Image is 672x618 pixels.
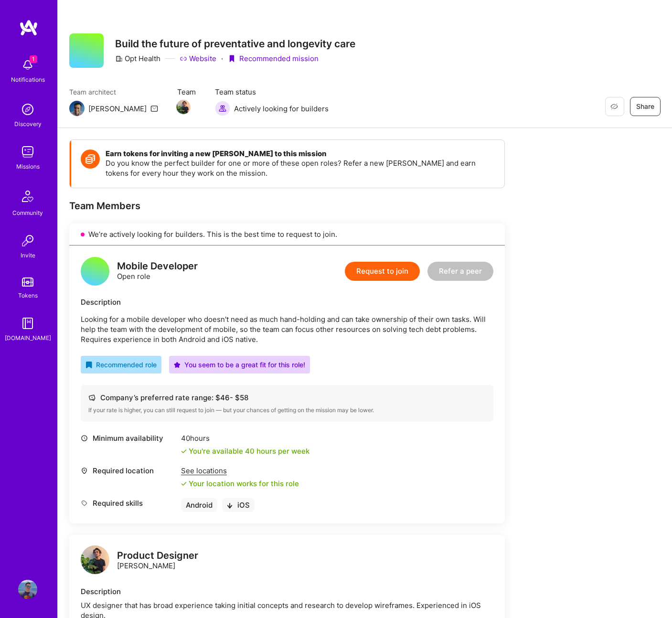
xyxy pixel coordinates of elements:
[81,433,176,443] div: Minimum availability
[88,104,147,114] div: [PERSON_NAME]
[18,314,37,333] img: guide book
[181,433,309,443] div: 40 hours
[69,224,505,245] div: We’re actively looking for builders. This is the best time to request to join.
[181,481,187,487] i: icon Check
[18,290,38,300] div: Tokens
[221,53,223,64] div: ·
[81,498,176,508] div: Required skills
[215,101,230,116] img: Actively looking for builders
[630,97,661,116] button: Share
[81,545,109,576] a: logo
[18,100,37,119] img: discovery
[5,333,51,343] div: [DOMAIN_NAME]
[16,580,40,599] a: User Avatar
[18,580,37,599] img: User Avatar
[81,466,176,476] div: Required location
[81,314,493,344] p: Looking for a mobile developer who doesn't need as much hand-holding and can take ownership of th...
[115,38,355,50] h3: Build the future of preventative and longevity care
[117,551,198,561] div: Product Designer
[16,161,40,171] div: Missions
[88,393,486,403] div: Company’s preferred rate range: $ 46 - $ 58
[18,231,37,250] img: Invite
[174,362,181,368] i: icon PurpleStar
[180,53,216,64] a: Website
[227,503,233,509] i: icon BlackArrowDown
[115,53,160,64] div: Opt Health
[69,87,158,97] span: Team architect
[88,406,486,414] div: If your rate is higher, you can still request to join — but your chances of getting on the missio...
[30,55,37,63] span: 1
[177,99,190,115] a: Team Member Avatar
[81,297,493,307] div: Description
[117,261,198,281] div: Open role
[106,158,495,178] p: Do you know the perfect builder for one or more of these open roles? Refer a new [PERSON_NAME] an...
[115,55,123,63] i: icon CompanyGray
[18,142,37,161] img: teamwork
[81,149,100,169] img: Token icon
[174,360,305,370] div: You seem to be a great fit for this role!
[181,498,217,512] div: Android
[81,467,88,474] i: icon Location
[234,104,329,114] span: Actively looking for builders
[106,149,495,158] h4: Earn tokens for inviting a new [PERSON_NAME] to this mission
[176,100,191,114] img: Team Member Avatar
[177,87,196,97] span: Team
[181,466,299,476] div: See locations
[181,446,309,456] div: You're available 40 hours per week
[69,101,85,116] img: Team Architect
[81,500,88,507] i: icon Tag
[11,75,45,85] div: Notifications
[85,362,92,368] i: icon RecommendedBadge
[18,55,37,75] img: bell
[21,250,35,260] div: Invite
[19,19,38,36] img: logo
[81,545,109,574] img: logo
[610,103,618,110] i: icon EyeClosed
[222,498,255,512] div: iOS
[16,185,39,208] img: Community
[85,360,157,370] div: Recommended role
[88,394,96,401] i: icon Cash
[181,448,187,454] i: icon Check
[69,200,505,212] div: Team Members
[228,55,235,63] i: icon PurpleRibbon
[14,119,42,129] div: Discovery
[12,208,43,218] div: Community
[228,53,319,64] div: Recommended mission
[150,105,158,112] i: icon Mail
[345,262,420,281] button: Request to join
[117,551,198,571] div: [PERSON_NAME]
[117,261,198,271] div: Mobile Developer
[181,479,299,489] div: Your location works for this role
[81,435,88,442] i: icon Clock
[427,262,493,281] button: Refer a peer
[81,586,493,597] div: Description
[22,277,33,287] img: tokens
[636,102,654,111] span: Share
[215,87,329,97] span: Team status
